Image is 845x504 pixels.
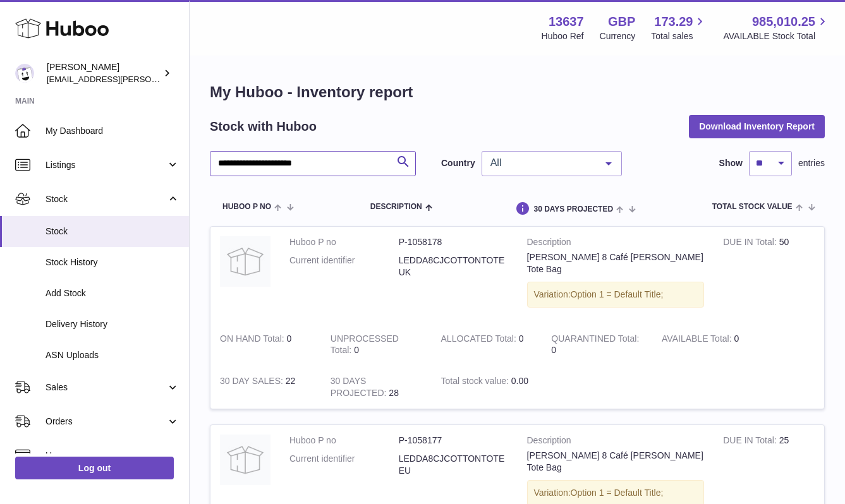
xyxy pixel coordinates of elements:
td: 22 [210,366,321,409]
span: Listings [46,159,166,171]
span: My Dashboard [46,125,179,137]
strong: DUE IN Total [723,237,779,250]
span: Total stock value [712,203,793,211]
label: Show [719,157,743,169]
button: Download Inventory Report [689,115,825,138]
td: 0 [432,323,542,366]
strong: Description [527,435,705,450]
div: Variation: [527,282,705,308]
a: Log out [15,457,174,479]
td: 0 [321,323,432,366]
dd: LEDDA8CJCOTTONTOTEUK [399,255,508,279]
span: Usage [46,450,179,462]
span: entries [798,157,825,169]
div: Huboo Ref [542,30,584,42]
span: All [487,157,596,169]
span: Add Stock [46,287,179,299]
dd: LEDDA8CJCOTTONTOTEEU [399,453,508,477]
dt: Huboo P no [289,236,399,248]
strong: ON HAND Total [220,333,287,347]
span: Sales [46,381,166,393]
a: 173.29 Total sales [651,13,707,42]
strong: ALLOCATED Total [441,333,519,347]
div: [PERSON_NAME] [47,61,161,85]
strong: 13637 [549,13,584,30]
div: Currency [600,30,636,42]
strong: GBP [608,13,635,30]
strong: DUE IN Total [723,435,779,448]
span: Option 1 = Default Title; [571,488,664,498]
strong: Total stock value [441,376,511,389]
dd: P-1058177 [399,435,508,447]
strong: UNPROCESSED Total [331,333,399,359]
h1: My Huboo - Inventory report [210,82,825,102]
span: 173.29 [654,13,693,30]
dd: P-1058178 [399,236,508,248]
img: product image [220,236,271,287]
td: 28 [321,366,432,409]
strong: QUARANTINED Total [551,333,639,347]
span: [EMAIL_ADDRESS][PERSON_NAME][DOMAIN_NAME] [47,74,253,84]
div: [PERSON_NAME] 8 Café [PERSON_NAME] Tote Bag [527,251,705,275]
strong: Description [527,236,705,251]
span: Description [370,203,422,211]
span: Stock History [46,256,179,268]
a: 985,010.25 AVAILABLE Stock Total [723,13,830,42]
dt: Huboo P no [289,435,399,447]
span: ASN Uploads [46,349,179,361]
strong: AVAILABLE Total [662,333,734,347]
td: 0 [210,323,321,366]
span: Huboo P no [222,203,271,211]
h2: Stock with Huboo [210,118,317,135]
span: Delivery History [46,318,179,330]
strong: 30 DAYS PROJECTED [331,376,389,401]
span: 30 DAYS PROJECTED [533,205,613,213]
td: 50 [714,227,824,323]
div: [PERSON_NAME] 8 Café [PERSON_NAME] Tote Bag [527,450,705,474]
img: jonny@ledda.co [15,64,34,83]
span: AVAILABLE Stock Total [723,30,830,42]
span: 0 [551,345,556,355]
label: Country [441,157,475,169]
span: Stock [46,225,179,237]
td: 0 [652,323,763,366]
strong: 30 DAY SALES [220,376,286,389]
span: Total sales [651,30,707,42]
img: product image [220,435,271,485]
span: Orders [46,416,166,428]
span: Option 1 = Default Title; [571,289,664,299]
span: 0.00 [511,376,528,386]
span: 985,010.25 [752,13,815,30]
dt: Current identifier [289,255,399,279]
span: Stock [46,193,166,205]
dt: Current identifier [289,453,399,477]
